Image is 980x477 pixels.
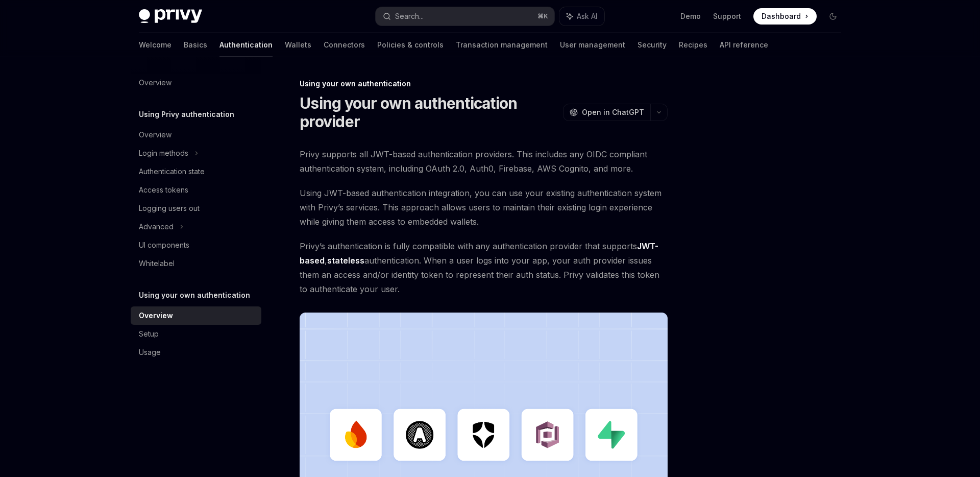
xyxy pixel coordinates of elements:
div: Login methods [139,147,188,159]
a: Setup [131,325,261,343]
div: Overview [139,77,171,89]
a: Welcome [139,33,171,57]
h5: Using your own authentication [139,289,250,301]
a: Overview [131,306,261,325]
div: Access tokens [139,184,188,196]
div: Setup [139,328,159,340]
a: Overview [131,126,261,144]
button: Open in ChatGPT [563,104,650,121]
img: dark logo [139,9,202,23]
div: Using your own authentication [300,79,668,89]
span: Privy supports all JWT-based authentication providers. This includes any OIDC compliant authentic... [300,147,668,176]
button: Ask AI [559,7,604,26]
a: Security [638,33,667,57]
a: Authentication state [131,162,261,181]
h1: Using your own authentication provider [300,94,559,131]
a: Logging users out [131,199,261,218]
a: Access tokens [131,181,261,199]
div: Logging users out [139,202,200,214]
a: Demo [680,11,701,21]
button: Search...⌘K [376,7,554,26]
a: Recipes [679,33,707,57]
span: Using JWT-based authentication integration, you can use your existing authentication system with ... [300,186,668,229]
a: Support [713,11,741,21]
a: Usage [131,343,261,362]
a: Overview [131,74,261,92]
div: Overview [139,129,171,141]
a: Basics [184,33,207,57]
div: UI components [139,239,189,251]
a: Wallets [285,33,311,57]
a: User management [560,33,625,57]
span: Open in ChatGPT [582,107,644,117]
a: Transaction management [456,33,548,57]
button: Toggle dark mode [825,8,841,25]
div: Overview [139,309,173,322]
div: Authentication state [139,165,205,178]
a: Authentication [219,33,273,57]
div: Whitelabel [139,257,175,270]
a: Dashboard [753,8,817,25]
a: stateless [327,255,364,266]
a: Policies & controls [377,33,444,57]
a: API reference [720,33,768,57]
div: Search... [395,10,424,22]
a: UI components [131,236,261,254]
span: Dashboard [762,11,801,21]
a: Connectors [324,33,365,57]
span: Ask AI [577,11,597,21]
a: Whitelabel [131,254,261,273]
span: ⌘ K [537,12,548,20]
h5: Using Privy authentication [139,108,234,121]
div: Usage [139,346,161,359]
div: Advanced [139,221,174,233]
span: Privy’s authentication is fully compatible with any authentication provider that supports , authe... [300,239,668,296]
